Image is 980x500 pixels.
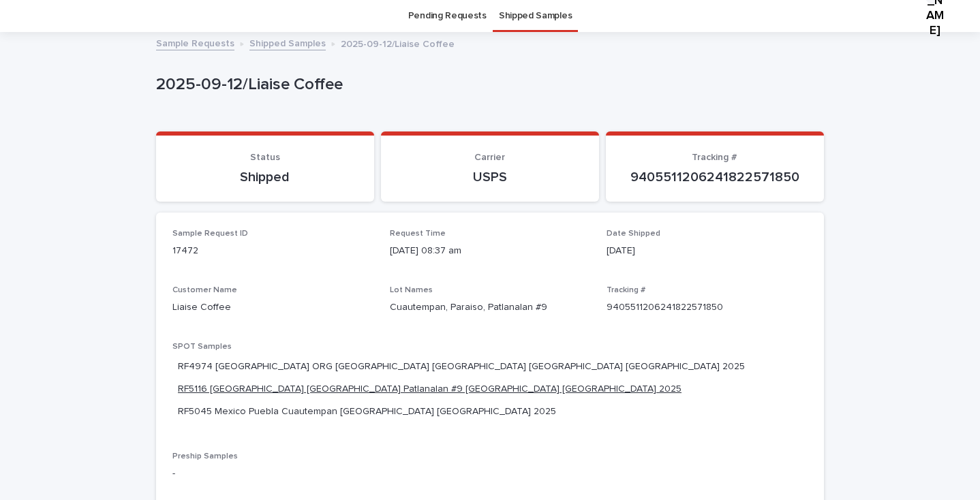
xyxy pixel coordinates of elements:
span: Carrier [474,153,505,162]
p: Cuautempan, Paraiso, Patlanalan #9 [390,300,591,315]
p: Liaise Coffee [172,300,373,315]
a: RF5045 Mexico Puebla Cuautempan [GEOGRAPHIC_DATA] [GEOGRAPHIC_DATA] 2025 [178,405,556,419]
span: Tracking # [607,286,645,294]
a: Shipped Samples [249,35,326,50]
p: USPS [397,169,583,185]
a: RF4974 [GEOGRAPHIC_DATA] ORG [GEOGRAPHIC_DATA] [GEOGRAPHIC_DATA] [GEOGRAPHIC_DATA] [GEOGRAPHIC_DA... [178,360,745,374]
span: Lot Names [390,286,433,294]
span: Request Time [390,230,446,238]
span: SPOT Samples [172,343,232,351]
p: 9405511206241822571850 [607,300,808,315]
p: [DATE] [607,244,808,258]
p: 17472 [172,244,373,258]
span: Tracking # [692,153,737,162]
p: 9405511206241822571850 [622,169,808,185]
span: Customer Name [172,286,237,294]
a: Sample Requests [156,35,234,50]
p: [DATE] 08:37 am [390,244,591,258]
span: Date Shipped [607,230,660,238]
p: 2025-09-12/Liaise Coffee [156,75,818,95]
a: RF5116 [GEOGRAPHIC_DATA] [GEOGRAPHIC_DATA] Patlanalan #9 [GEOGRAPHIC_DATA] [GEOGRAPHIC_DATA] 2025 [178,382,682,396]
p: - [172,467,808,481]
span: Preship Samples [172,452,238,460]
p: Shipped [172,169,358,185]
p: 2025-09-12/Liaise Coffee [341,35,455,50]
span: Status [250,153,280,162]
span: Sample Request ID [172,230,248,238]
